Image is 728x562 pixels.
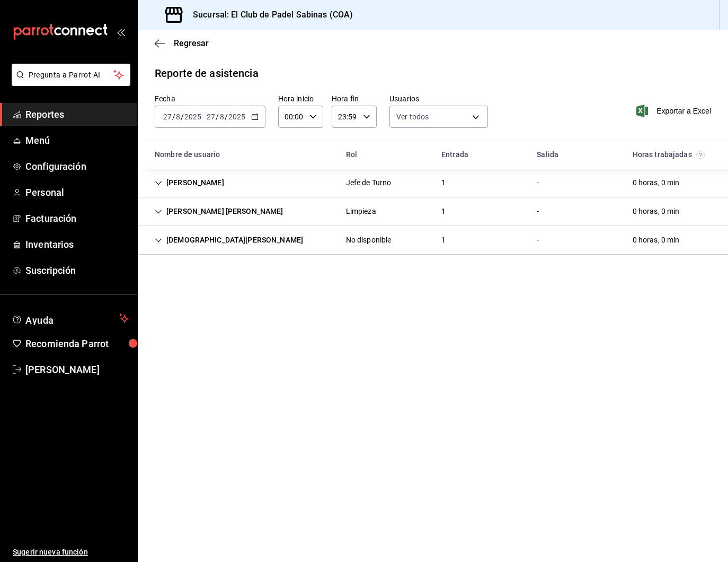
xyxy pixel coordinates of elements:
button: Pregunta a Parrot AI [12,64,130,86]
input: -- [175,113,181,121]
div: Cell [146,173,233,193]
div: Cell [338,230,400,250]
div: HeadCell [433,145,528,165]
label: Hora fin [332,95,377,102]
div: Cell [146,230,312,250]
div: Cell [528,230,547,250]
div: HeadCell [146,145,338,165]
span: Sugerir nueva función [13,547,129,558]
span: - [203,113,205,121]
div: Cell [433,202,454,221]
a: Pregunta a Parrot AI [7,77,130,88]
div: Cell [528,173,547,193]
span: Facturación [25,211,129,226]
span: / [172,113,175,121]
div: HeadCell [528,145,624,165]
span: / [216,113,219,121]
input: -- [163,113,172,121]
span: Configuración [25,159,129,174]
div: Limpieza [346,206,376,217]
span: Regresar [174,38,209,48]
span: Recomienda Parrot [25,336,129,351]
div: Container [138,141,728,255]
div: Cell [433,173,454,193]
button: Regresar [155,38,209,48]
div: Cell [624,173,688,193]
span: Pregunta a Parrot AI [29,70,114,81]
div: Cell [624,230,688,250]
div: Cell [338,202,385,221]
svg: El total de horas trabajadas por usuario es el resultado de la suma redondeada del registro de ho... [696,151,705,159]
button: open_drawer_menu [117,28,125,36]
span: / [225,113,228,121]
div: Row [138,169,728,197]
div: HeadCell [624,145,720,165]
span: Suscripción [25,263,129,278]
div: Cell [433,230,454,250]
span: Inventarios [25,237,129,252]
label: Hora inicio [278,95,323,102]
div: Cell [528,202,547,221]
label: Fecha [155,95,265,102]
div: Cell [146,202,292,221]
div: Row [138,226,728,255]
input: ---- [228,113,246,121]
label: Usuarios [389,95,488,102]
span: Personal [25,185,129,200]
button: Exportar a Excel [638,105,711,117]
input: -- [206,113,216,121]
div: No disponible [346,235,392,246]
span: Ver todos [396,111,429,122]
div: Jefe de Turno [346,177,392,188]
span: [PERSON_NAME] [25,362,129,377]
span: Menú [25,133,129,148]
div: Reporte de asistencia [155,65,259,81]
h3: Sucursal: El Club de Padel Sabinas (COA) [184,8,353,21]
div: Cell [624,202,688,221]
span: Ayuda [25,312,115,325]
div: Cell [338,173,400,193]
input: -- [219,113,225,121]
div: HeadCell [338,145,433,165]
span: / [181,113,184,121]
div: Head [138,141,728,169]
input: ---- [184,113,202,121]
span: Reportes [25,107,129,122]
div: Row [138,197,728,226]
